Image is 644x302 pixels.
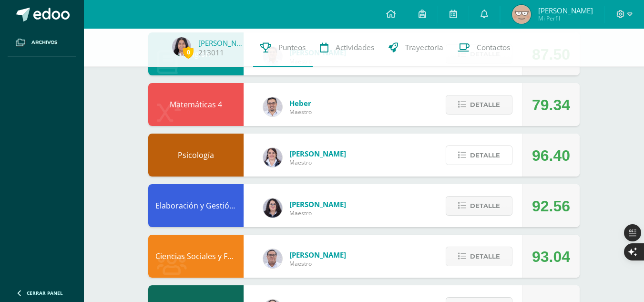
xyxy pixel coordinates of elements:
[198,38,246,48] a: [PERSON_NAME]
[446,247,512,266] button: Detalle
[532,185,570,228] div: 92.56
[289,260,346,268] span: Maestro
[289,98,312,108] span: Heber
[27,290,63,296] span: Cerrar panel
[538,6,593,15] span: [PERSON_NAME]
[289,250,346,260] span: [PERSON_NAME]
[148,235,244,278] div: Ciencias Sociales y Formación Ciudadana 4
[263,249,282,268] img: 5778bd7e28cf89dedf9ffa8080fc1cd8.png
[148,83,244,126] div: Matemáticas 4
[198,48,224,58] a: 213011
[289,199,346,209] span: [PERSON_NAME]
[263,97,282,116] img: 54231652241166600daeb3395b4f1510.png
[446,95,512,115] button: Detalle
[183,46,194,58] span: 0
[470,96,500,114] span: Detalle
[263,198,282,218] img: f270ddb0ea09d79bf84e45c6680ec463.png
[381,29,450,67] a: Trayectoria
[336,42,374,52] span: Actividades
[289,158,346,167] span: Maestro
[538,14,593,22] span: Mi Perfil
[532,83,570,126] div: 79.34
[278,42,306,52] span: Punteos
[532,235,570,278] div: 93.04
[313,29,381,67] a: Actividades
[470,146,500,164] span: Detalle
[446,146,512,165] button: Detalle
[172,37,191,56] img: ce4f15759383523c6362ed3abaa7df91.png
[470,248,500,265] span: Detalle
[450,29,517,67] a: Contactos
[470,197,500,215] span: Detalle
[477,42,510,52] span: Contactos
[532,134,570,177] div: 96.40
[148,184,244,227] div: Elaboración y Gestión de Proyectos
[253,29,313,67] a: Punteos
[512,5,531,24] img: 4f584a23ab57ed1d5ae0c4d956f68ee2.png
[289,209,346,217] span: Maestro
[289,108,312,116] span: Maestro
[148,134,244,177] div: Psicología
[289,149,346,158] span: [PERSON_NAME]
[8,29,76,57] a: Archivos
[446,196,512,216] button: Detalle
[405,42,443,52] span: Trayectoria
[31,39,57,46] span: Archivos
[263,148,282,167] img: 4f58a82ddeaaa01b48eeba18ee71a186.png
